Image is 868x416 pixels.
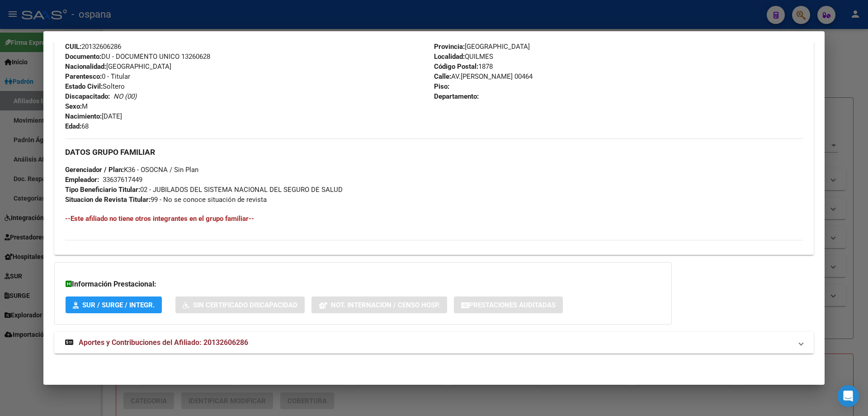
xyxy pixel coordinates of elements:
button: Not. Internacion / Censo Hosp. [311,296,447,313]
strong: Documento: [65,53,101,61]
span: 68 [65,122,89,130]
span: 99 - No se conoce situación de revista [65,196,267,204]
span: M [65,102,88,110]
span: AV.[PERSON_NAME] 00464 [434,72,533,81]
strong: Piso: [434,82,449,91]
strong: Situacion de Revista Titular: [65,196,151,204]
span: Soltero [65,82,125,91]
span: SUR / SURGE / INTEGR. [82,301,155,309]
mat-expansion-panel-header: Aportes y Contribuciones del Afiliado: 20132606286 [54,332,814,354]
strong: Departamento: [434,92,479,100]
button: Sin Certificado Discapacidad [175,296,305,313]
strong: Código Postal: [434,62,478,71]
span: QUILMES [434,53,493,61]
span: 0 - Titular [65,72,130,81]
strong: Localidad: [434,53,465,61]
span: [GEOGRAPHIC_DATA] [434,43,530,51]
strong: Nacionalidad: [65,62,106,71]
span: DU - DOCUMENTO UNICO 13260628 [65,53,210,61]
h3: DATOS GRUPO FAMILIAR [65,147,803,157]
strong: Estado Civil: [65,82,103,91]
strong: Provincia: [434,43,465,51]
span: K36 - OSOCNA / Sin Plan [65,166,198,174]
i: NO (00) [113,92,137,100]
span: Sin Certificado Discapacidad [193,301,297,309]
strong: Gerenciador / Plan: [65,166,124,174]
strong: Calle: [434,72,451,81]
strong: Sexo: [65,102,82,110]
strong: Nacimiento: [65,112,102,120]
button: SUR / SURGE / INTEGR. [66,296,162,313]
span: 02 - JUBILADOS DEL SISTEMA NACIONAL DEL SEGURO DE SALUD [65,186,343,194]
div: 33637617449 [103,175,142,185]
span: 1878 [434,62,493,71]
h4: --Este afiliado no tiene otros integrantes en el grupo familiar-- [65,214,803,224]
span: Not. Internacion / Censo Hosp. [331,301,440,309]
strong: Discapacitado: [65,92,110,100]
span: [GEOGRAPHIC_DATA] [65,62,171,71]
span: [DATE] [65,112,122,120]
strong: Parentesco: [65,72,102,81]
strong: CUIL: [65,43,81,51]
span: Prestaciones Auditadas [469,301,556,309]
div: Open Intercom Messenger [837,385,859,407]
span: 20132606286 [65,43,121,51]
h3: Información Prestacional: [66,279,660,290]
strong: Empleador: [65,176,99,184]
button: Prestaciones Auditadas [454,296,563,313]
strong: Edad: [65,122,81,130]
span: Aportes y Contribuciones del Afiliado: 20132606286 [79,338,248,347]
strong: Tipo Beneficiario Titular: [65,186,140,194]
